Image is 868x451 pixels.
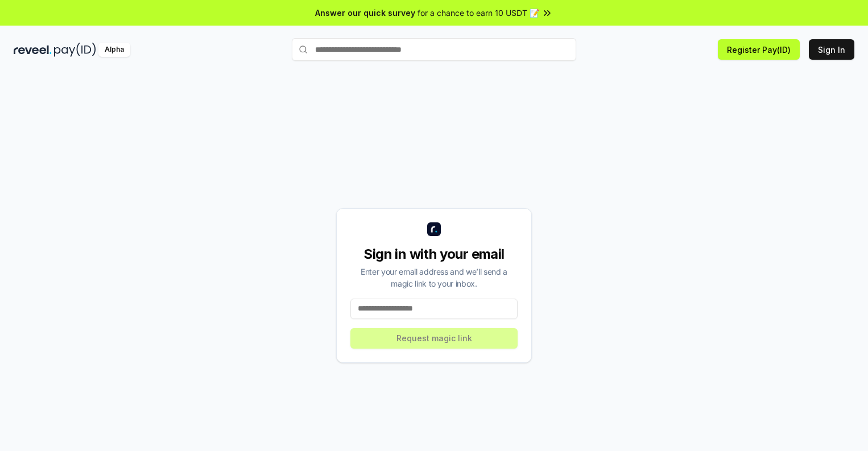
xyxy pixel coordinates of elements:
button: Register Pay(ID) [718,39,800,60]
div: Alpha [98,43,130,57]
img: logo_small [427,222,441,236]
div: Enter your email address and we’ll send a magic link to your inbox. [350,266,518,289]
img: reveel_dark [14,43,52,57]
span: Answer our quick survey [315,7,415,19]
button: Sign In [809,39,854,60]
span: for a chance to earn 10 USDT 📝 [418,7,539,19]
div: Sign in with your email [350,245,518,263]
img: pay_id [54,43,96,57]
